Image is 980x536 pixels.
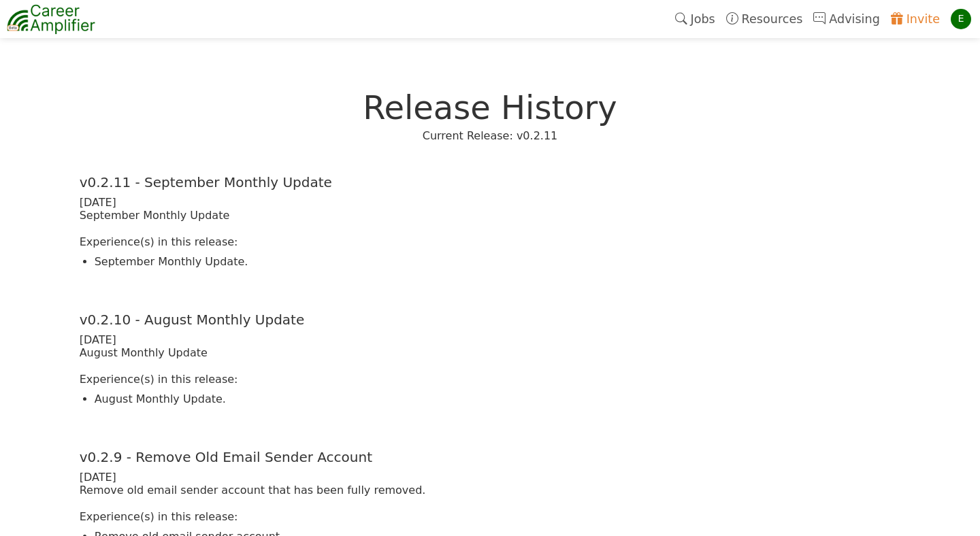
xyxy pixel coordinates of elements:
[721,3,808,35] a: Resources
[885,3,945,35] a: Invite
[80,313,901,326] div: v0.2.10 - August Monthly Update
[951,9,971,29] div: E
[80,189,901,248] div: [DATE] September Monthly Update Experience(s) in this release:
[95,255,893,268] li: September Monthly Update.
[95,392,893,405] li: August Monthly Update.
[670,3,721,35] a: Jobs
[80,464,901,523] div: [DATE] Remove old email sender account that has been fully removed. Experience(s) in this release:
[808,3,885,35] a: Advising
[80,175,901,189] div: v0.2.11 - September Monthly Update
[7,2,95,36] img: career-amplifier-logo.png
[80,91,901,124] div: Release History
[80,326,901,386] div: [DATE] August Monthly Update Experience(s) in this release:
[80,131,901,141] div: Current Release: v0.2.11
[80,450,901,464] div: v0.2.9 - Remove Old Email Sender Account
